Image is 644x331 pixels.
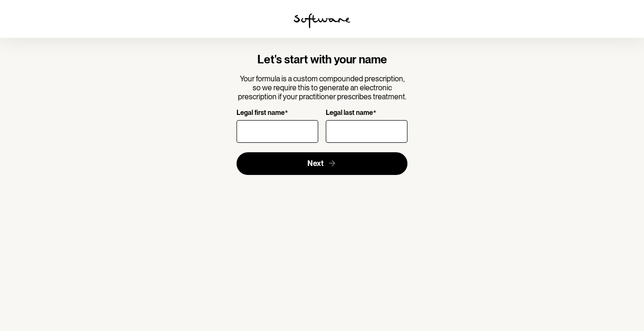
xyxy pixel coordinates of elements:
[237,109,285,118] p: Legal first name
[307,159,323,168] span: Next
[326,109,373,118] p: Legal last name
[294,13,350,28] img: software logo
[237,152,408,175] button: Next
[237,53,408,67] h4: Let's start with your name
[237,74,408,102] p: Your formula is a custom compounded prescription, so we require this to generate an electronic pr...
